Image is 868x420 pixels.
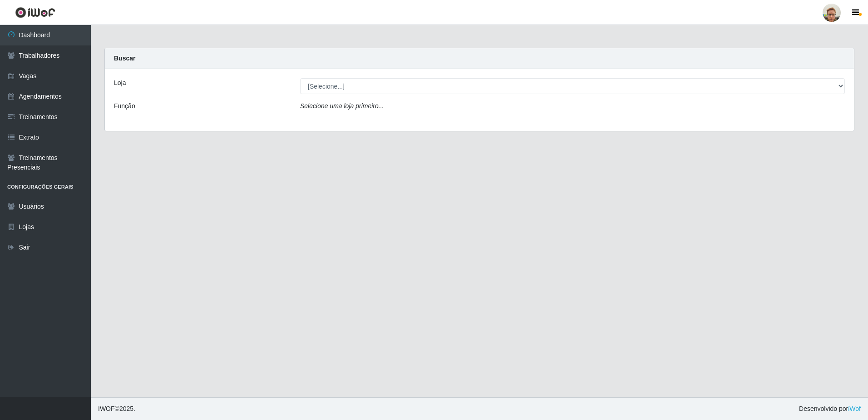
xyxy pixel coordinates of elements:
[114,78,126,88] label: Loja
[114,101,135,111] label: Função
[300,102,384,110] i: Selecione uma loja primeiro...
[848,405,861,412] a: iWof
[15,7,55,18] img: CoreUI Logo
[98,405,115,412] span: IWOF
[114,55,135,62] strong: Buscar
[799,404,861,414] span: Desenvolvido por
[98,404,135,414] span: © 2025 .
